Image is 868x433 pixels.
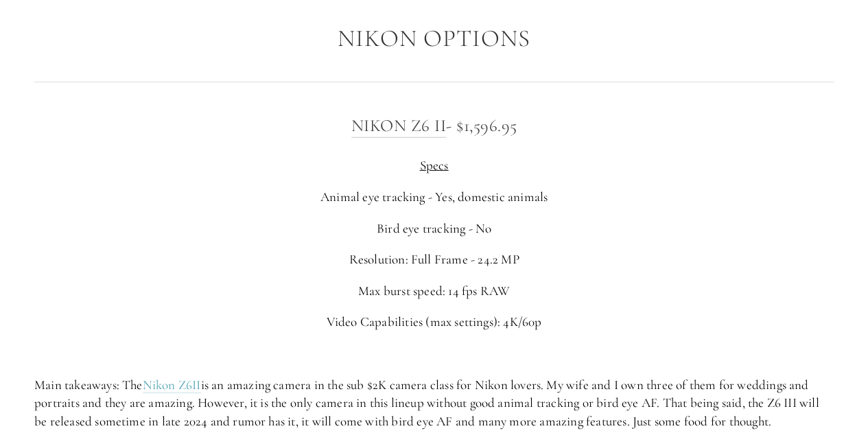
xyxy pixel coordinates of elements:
[420,157,449,173] span: Specs
[34,376,834,431] p: Main takeaways: The is an amazing camera in the sub $2K camera class for Nikon lovers. My wife an...
[34,282,834,301] p: Max burst speed: 14 fps RAW
[34,25,834,52] h2: Nikon Options
[351,115,447,137] a: Nikon Z6 II
[34,313,834,331] p: Video Capabilities (max settings): 4K/60p
[34,250,834,269] p: Resolution: Full Frame - 24.2 MP
[143,377,201,394] a: Nikon Z6II
[34,188,834,207] p: Animal eye tracking - Yes, domestic animals
[34,220,834,238] p: Bird eye tracking - No
[34,112,834,139] h3: - $1,596.95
